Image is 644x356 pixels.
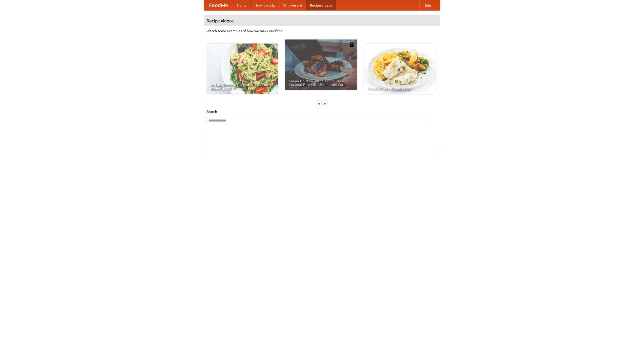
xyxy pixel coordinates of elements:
[349,42,354,47] img: 483408.png
[204,0,233,10] a: FoodMe
[419,0,435,10] a: Help
[317,100,321,107] div: «
[207,28,437,33] p: Watch some examples of how we make our food!
[233,0,251,10] a: Home
[207,109,437,114] h5: Search
[204,16,440,26] h4: Recipe videos
[306,0,336,10] a: Recipe videos
[368,87,432,90] span: French Fries Fish and Chips
[364,44,436,94] a: French Fries Fish and Chips
[279,0,306,10] a: Who we are
[207,44,278,94] a: An Easy, Summery Tomato Pasta That's Ready for Fall
[323,100,327,107] div: »
[210,83,274,90] span: An Easy, Summery Tomato Pasta That's Ready for Fall
[251,0,279,10] a: How it works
